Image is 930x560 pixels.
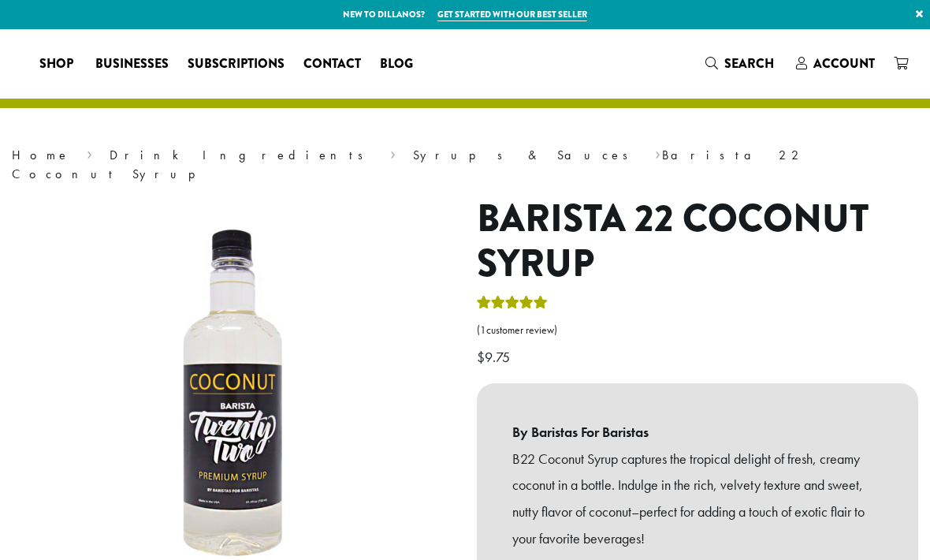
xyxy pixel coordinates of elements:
a: Shop [30,51,86,77]
h1: Barista 22 Coconut Syrup [477,196,918,287]
span: › [390,140,396,165]
p: B22 Coconut Syrup captures the tropical delight of fresh, creamy coconut in a bottle. Indulge in ... [512,446,883,552]
span: Subscriptions [188,54,285,74]
a: Search [696,50,787,77]
span: Account [813,54,875,73]
span: Businesses [95,54,169,74]
b: By Baristas For Baristas [512,419,883,446]
span: $ [477,348,485,366]
a: Home [12,147,70,163]
nav: Breadcrumb [12,146,918,184]
bdi: 9.75 [477,348,514,366]
span: Shop [39,54,73,74]
span: 1 [480,323,486,337]
a: (1customer review) [477,323,918,338]
span: Search [724,54,774,73]
span: Blog [380,54,413,74]
div: Rated 5.00 out of 5 [477,293,548,317]
span: Contact [303,54,361,74]
a: Syrups & Sauces [413,147,638,163]
a: Drink Ingredients [110,147,374,163]
span: › [655,140,660,165]
a: Get started with our best seller [437,8,587,21]
span: › [87,140,92,165]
